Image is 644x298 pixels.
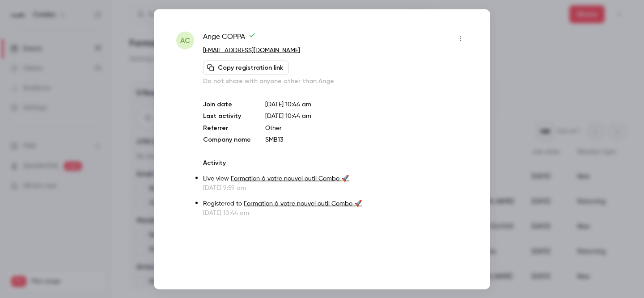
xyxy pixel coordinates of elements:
[244,200,362,206] a: Formation à votre nouvel outil Combo 🚀
[203,158,468,167] p: Activity
[203,135,251,144] p: Company name
[203,47,300,53] a: [EMAIL_ADDRESS][DOMAIN_NAME]
[203,208,468,217] p: [DATE] 10:44 am
[265,135,468,144] p: SMB13
[203,111,251,121] p: Last activity
[203,100,251,109] p: Join date
[203,123,251,132] p: Referrer
[203,199,468,208] p: Registered to
[180,35,190,46] span: AC
[265,113,311,119] span: [DATE] 10:44 am
[203,174,468,183] p: Live view
[231,175,349,181] a: Formation à votre nouvel outil Combo 🚀
[203,76,468,85] p: Do not share with anyone other than Ange
[203,183,468,192] p: [DATE] 9:59 am
[265,100,468,109] p: [DATE] 10:44 am
[203,31,256,46] span: Ange COPPA
[265,123,468,132] p: Other
[203,60,289,75] button: Copy registration link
